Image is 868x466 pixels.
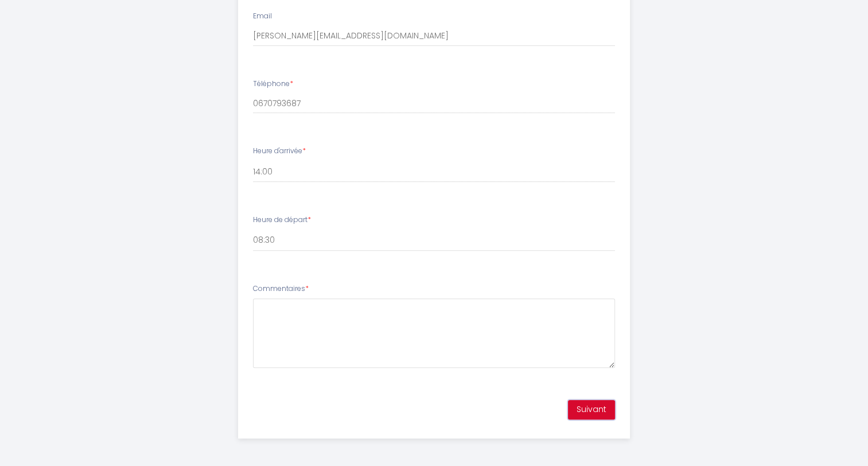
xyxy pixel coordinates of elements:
[253,215,311,226] label: Heure de départ
[568,400,615,420] button: Suivant
[253,11,272,22] label: Email
[253,146,306,157] label: Heure d'arrivée
[253,284,309,294] label: Commentaires
[253,79,293,90] label: Téléphone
